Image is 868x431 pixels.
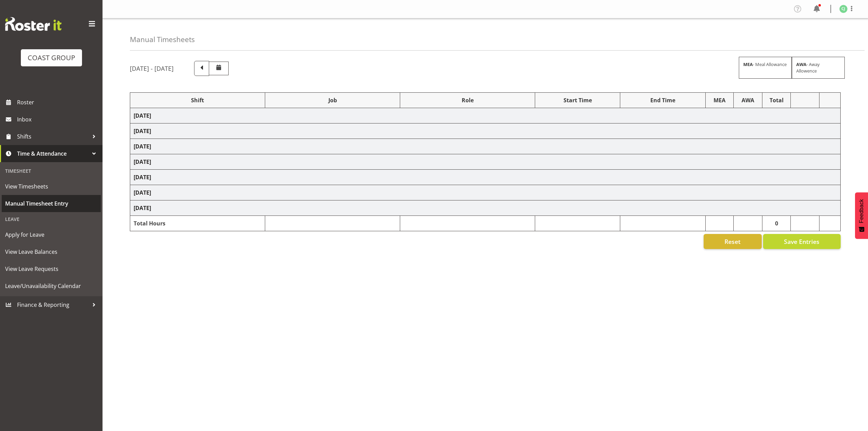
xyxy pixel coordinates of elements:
span: View Leave Requests [5,264,97,274]
span: Manual Timesheet Entry [5,198,97,209]
span: Roster [17,97,99,107]
strong: AWA [796,61,806,67]
td: [DATE] [130,108,841,123]
div: End Time [624,96,702,104]
div: - Away Allowence [792,57,845,79]
strong: MEA [743,61,753,67]
div: Role [404,96,531,104]
td: 0 [762,216,791,231]
button: Feedback - Show survey [855,192,868,239]
div: Shift [134,96,261,104]
td: Total Hours [130,216,265,231]
a: Apply for Leave [2,226,101,243]
img: Rosterit website logo [5,17,62,31]
button: Reset [704,234,762,249]
h4: Manual Timesheets [130,36,195,43]
span: Apply for Leave [5,230,97,240]
span: Finance & Reporting [17,300,89,310]
span: Leave/Unavailability Calendar [5,281,97,291]
img: christina-jaramillo1126.jpg [839,5,847,13]
div: - Meal Allowance [739,57,792,79]
span: Feedback [858,199,865,223]
div: Timesheet [2,164,101,178]
td: [DATE] [130,200,841,216]
div: MEA [709,96,730,104]
span: Inbox [17,114,99,125]
td: [DATE] [130,170,841,185]
a: View Leave Balances [2,243,101,260]
div: AWA [737,96,759,104]
span: Shifts [17,131,89,142]
a: View Timesheets [2,178,101,195]
a: Leave/Unavailability Calendar [2,277,101,295]
div: Leave [2,212,101,226]
div: Job [269,96,396,104]
span: Reset [724,237,741,246]
span: View Leave Balances [5,247,97,257]
a: View Leave Requests [2,260,101,277]
td: [DATE] [130,185,841,200]
span: View Timesheets [5,181,97,192]
td: [DATE] [130,154,841,170]
div: COAST GROUP [28,53,75,63]
a: Manual Timesheet Entry [2,195,101,212]
td: [DATE] [130,123,841,139]
button: Save Entries [763,234,841,249]
div: Start Time [539,96,616,104]
td: [DATE] [130,139,841,154]
span: Save Entries [784,237,819,246]
span: Time & Attendance [17,148,89,159]
h5: [DATE] - [DATE] [130,65,174,72]
div: Total [766,96,787,104]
